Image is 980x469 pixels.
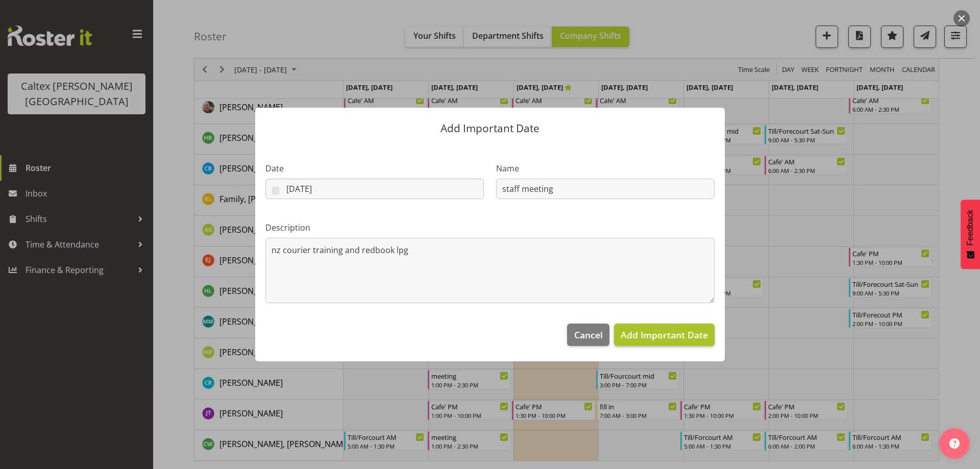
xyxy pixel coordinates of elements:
img: help-xxl-2.png [949,438,960,449]
span: Cancel [574,328,603,341]
input: Click to select... [265,179,484,199]
label: Date [265,162,484,175]
span: Add Important Date [621,329,708,341]
button: Cancel [567,324,609,346]
button: Add Important Date [614,324,715,346]
p: Add Important Date [265,123,715,134]
span: Feedback [966,210,975,245]
input: Name [496,179,715,199]
label: Description [265,221,715,234]
label: Name [496,162,715,175]
button: Feedback - Show survey [961,200,980,269]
